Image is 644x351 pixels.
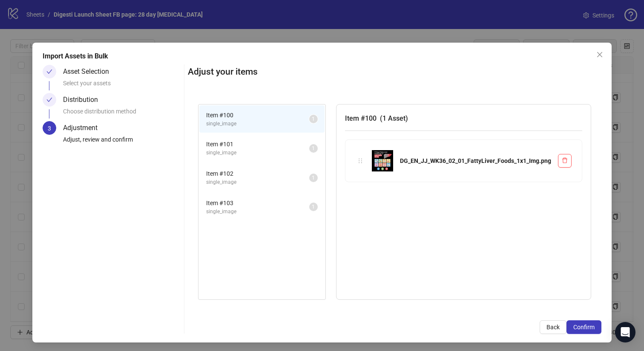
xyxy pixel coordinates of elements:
[540,320,566,334] button: Back
[309,203,318,211] sup: 1
[356,156,365,165] div: holder
[43,51,602,61] div: Import Assets in Bulk
[48,125,51,132] span: 3
[312,145,315,151] span: 1
[63,135,181,149] div: Adjust, review and confirm
[309,144,318,153] sup: 1
[206,198,309,208] span: Item # 103
[309,115,318,123] sup: 1
[372,150,393,171] img: DG_EN_JJ_WK36_02_01_FattyLiver_Foods_1x1_Img.png
[593,48,607,61] button: Close
[380,114,408,122] span: ( 1 Asset )
[206,120,309,128] span: single_image
[566,320,601,334] button: Confirm
[312,175,315,181] span: 1
[312,116,315,122] span: 1
[312,204,315,210] span: 1
[546,324,560,331] span: Back
[206,208,309,216] span: single_image
[596,51,603,58] span: close
[558,154,572,168] button: Delete
[309,174,318,182] sup: 1
[206,178,309,186] span: single_image
[188,65,602,79] h2: Adjust your items
[615,322,635,342] div: Open Intercom Messenger
[63,93,105,107] div: Distribution
[63,107,181,121] div: Choose distribution method
[206,139,309,149] span: Item # 101
[63,78,181,93] div: Select your assets
[206,110,309,120] span: Item # 100
[573,324,595,331] span: Confirm
[63,65,116,78] div: Asset Selection
[345,113,583,124] h3: Item # 100
[562,157,568,163] span: delete
[63,121,104,135] div: Adjustment
[400,156,552,165] div: DG_EN_JJ_WK36_02_01_FattyLiver_Foods_1x1_Img.png
[206,149,309,157] span: single_image
[46,97,52,103] span: check
[357,158,363,164] span: holder
[46,69,52,75] span: check
[206,169,309,178] span: Item # 102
